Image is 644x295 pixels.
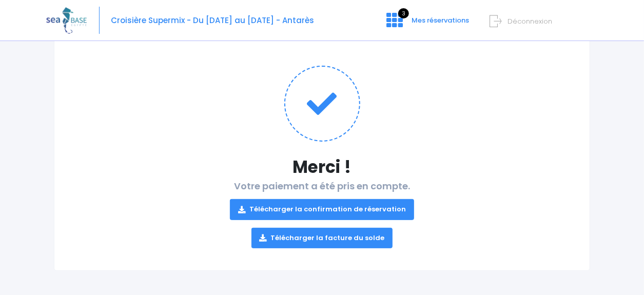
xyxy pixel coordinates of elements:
span: Mes réservations [412,15,469,25]
a: Télécharger la facture du solde [251,228,393,248]
span: 3 [398,8,409,18]
a: 3 Mes réservations [378,19,475,29]
span: Déconnexion [508,16,552,26]
h2: Votre paiement a été pris en compte. [75,181,569,248]
span: Croisière Supermix - Du [DATE] au [DATE] - Antarès [111,15,314,26]
h1: Merci ! [75,157,569,177]
a: Télécharger la confirmation de réservation [230,199,414,220]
